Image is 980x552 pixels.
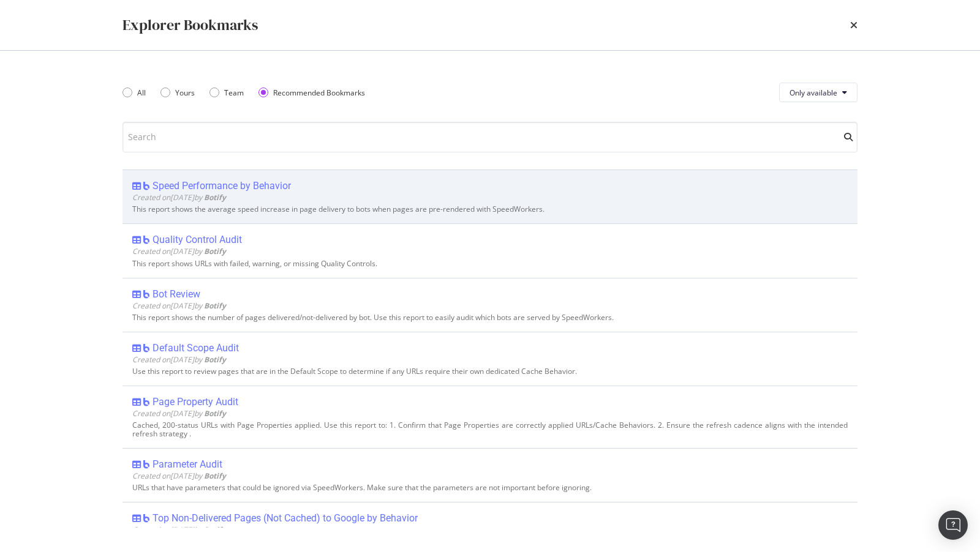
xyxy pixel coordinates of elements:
[132,192,226,203] span: Created on [DATE] by
[137,88,146,98] div: All
[153,288,200,300] div: Bot Review
[204,246,226,256] b: Botify
[224,88,244,98] div: Team
[160,88,195,98] div: Yours
[175,88,195,98] div: Yours
[123,15,258,35] div: Explorer Bookmarks
[132,354,226,365] span: Created on [DATE] by
[153,180,291,192] div: Speed Performance by Behavior
[132,524,226,535] span: Created on [DATE] by
[204,354,226,365] b: Botify
[204,300,226,311] b: Botify
[204,524,226,535] b: Botify
[132,408,226,419] span: Created on [DATE] by
[204,408,226,419] b: Botify
[779,83,858,102] button: Only available
[153,234,242,246] div: Quality Control Audit
[132,246,226,256] span: Created on [DATE] by
[938,510,968,540] div: Open Intercom Messenger
[132,367,848,376] div: Use this report to review pages that are in the Default Scope to determine if any URLs require th...
[258,88,365,98] div: Recommended Bookmarks
[132,205,848,214] div: This report shows the average speed increase in page delivery to bots when pages are pre-rendered...
[273,88,365,98] div: Recommended Bookmarks
[153,458,222,471] div: Parameter Audit
[204,471,226,481] b: Botify
[209,88,244,98] div: Team
[204,192,226,203] b: Botify
[132,471,226,481] span: Created on [DATE] by
[132,421,848,438] div: Cached, 200-status URLs with Page Properties applied. Use this report to: 1. Confirm that Page Pr...
[132,483,848,492] div: URLs that have parameters that could be ignored via SpeedWorkers. Make sure that the parameters a...
[132,300,226,311] span: Created on [DATE] by
[123,88,146,98] div: All
[132,259,848,268] div: This report shows URLs with failed, warning, or missing Quality Controls.
[153,342,239,354] div: Default Scope Audit
[790,88,837,98] span: Only available
[123,122,858,152] input: Search
[153,396,238,408] div: Page Property Audit
[850,15,858,35] div: times
[153,512,418,524] div: Top Non-Delivered Pages (Not Cached) to Google by Behavior
[132,313,848,322] div: This report shows the number of pages delivered/not-delivered by bot. Use this report to easily a...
